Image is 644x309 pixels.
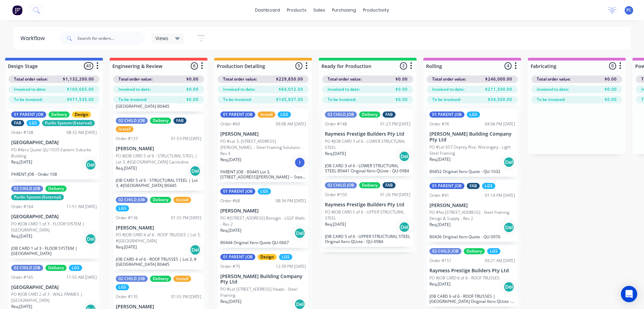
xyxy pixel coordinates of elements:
p: JOB CARD 6 of 6 - INSTALLATION | Lot 3, [GEOGRAPHIC_DATA] B0445 [116,99,201,109]
p: PO #JOB CARD 2 of 3 - WALL FRAMES | [GEOGRAPHIC_DATA] [11,291,97,304]
div: FAB [467,183,480,189]
div: 01:23 PM [DATE] [380,121,410,127]
div: Delivery [150,276,171,282]
p: JOB CARD 1 of 3 - FLOOR SYSTEM | [GEOGRAPHIC_DATA] [11,246,97,256]
div: 01:55 PM [DATE] [171,294,201,300]
div: Order #137 [116,136,138,142]
div: 01 PARENT JOBFABLGSOrder #9101:14 PM [DATE][PERSON_NAME]PO #No.[STREET_ADDRESS] - Steel Framing D... [427,180,518,242]
div: 08:32 AM [DATE] [67,130,97,136]
span: $0.00 [395,76,408,82]
span: $211,500.00 [485,86,512,92]
div: 01 PARENT JOB [220,254,255,260]
div: 08:34 PM [DATE] [276,198,306,204]
p: PO #JOB CARD 5 of 6 - UPPER STRUCTURAL STEEL [325,209,410,221]
div: 01 PARENT JOBInstallLGSOrder #6909:08 AM [DATE][PERSON_NAME]PO #Lot 3, [STREET_ADDRESS][PERSON_NA... [218,109,309,182]
div: LGS [487,248,500,254]
p: PO #Lot 3, [STREET_ADDRESS][PERSON_NAME] -- Steel Framing Solutions - Rev 4 [220,138,306,157]
div: productivity [360,5,392,15]
div: Order #148 [325,121,347,127]
div: Del [190,244,201,255]
span: Invoiced to date: [537,86,569,92]
div: 02 CHILD JOB [325,111,357,118]
p: Req. [DATE] [11,159,32,165]
p: Raymess Prestige Builders Pty Ltd [325,202,410,208]
div: 02 CHILD JOB [429,248,461,254]
div: Open Intercom Messenger [621,286,637,302]
div: Del [503,222,514,233]
div: 01 PARENT JOBLGSOrder #6808:34 PM [DATE][PERSON_NAME]PO #[STREET_ADDRESS] Bonogin - LGSF Walls - ... [218,186,309,248]
div: Design [72,111,91,118]
div: FAB [383,111,395,118]
div: Order #135 [116,294,138,300]
p: B0452 Original Xero Quote - QU-1032 [429,169,515,174]
span: Total order value: [14,76,48,82]
div: Install [173,197,191,203]
div: sales [310,5,329,15]
p: JOB CARD 5 of 6 - STRUCTURAL STEEL | Lot 3, #[GEOGRAPHIC_DATA] B0445 [116,178,201,188]
div: Install [116,126,133,132]
div: LGS [26,120,40,126]
span: Invoiced to date: [432,86,464,92]
div: Order #151 [429,258,452,264]
p: Req. [DATE] [220,227,241,234]
p: [PERSON_NAME] [220,208,306,214]
div: Del [503,281,514,292]
p: Req. [DATE] [220,298,241,305]
span: Invoiced to date: [223,86,255,92]
div: Order #91 [429,192,449,199]
div: LGS [258,188,271,194]
p: PO #JOB CARD 4 of 6 - ROOF TRUSSES | Lot 3, #[GEOGRAPHIC_DATA] [116,232,201,244]
p: [PERSON_NAME] [429,203,515,208]
div: Delivery [359,182,380,188]
p: Req. [DATE] [11,233,32,239]
div: Order #165 [11,274,33,280]
div: 02 CHILD JOBDeliveryFABInstallOrder #13701:53 PM [DATE][PERSON_NAME]PO #JOB CARD 5 of 6 - STRUCTU... [113,115,204,191]
span: To be invoiced: [328,97,356,103]
p: Req. [DATE] [429,222,450,228]
span: $1,132,200.00 [63,76,94,82]
div: 02 CHILD JOBDeliveryFABOrder #14801:23 PM [DATE]Raymess Prestige Builders Pty LtdPO #JOB CARD 3 o... [322,109,413,176]
p: Req. [DATE] [116,165,137,171]
div: 01 PARENT JOB [220,188,255,194]
div: 01 PARENT JOB [11,111,46,118]
div: Order #150 [325,192,347,198]
div: Order #69 [220,121,240,127]
span: To be invoiced: [14,97,42,103]
div: purchasing [329,5,360,15]
span: To be invoiced: [537,97,565,103]
p: B0436 Original Xero Quote - QU-0976 [429,234,515,239]
div: 09:08 AM [DATE] [276,121,306,127]
div: 04:06 PM [DATE] [485,121,515,127]
div: Delivery [45,186,67,192]
span: $0.00 [186,86,199,92]
span: $145,837.50 [276,97,303,103]
div: Install [173,276,191,282]
div: 01:53 PM [DATE] [171,136,201,142]
div: 01 PARENT JOBLGSOrder #7604:06 PM [DATE][PERSON_NAME] Building Company Pty LtdPO #Lot 657 Osprey ... [427,109,518,177]
div: 02 CHILD JOB [11,186,43,192]
p: Req. [DATE] [325,151,346,157]
div: Order #108 [11,130,33,136]
p: PO #JOB CARD 5 of 6 - STRUCTURAL STEEL | Lot 3, #[GEOGRAPHIC_DATA] Carsledine [116,153,201,165]
span: $0.00 [186,76,199,82]
div: LGS [69,265,82,271]
div: 02 CHILD JOB [116,197,148,203]
p: PO #JOB CARD 3 of 6 - LOWER STRUCTURAL STEEL [325,138,410,151]
div: 02 CHILD JOB [11,265,43,271]
span: Invoiced to date: [328,86,360,92]
img: Factory [12,5,22,15]
p: JOB CARD 3 of 6 - LOWER STRUCTURAL STEEL B0441 Original Xero QUote - QU-0984 [325,163,410,173]
div: products [283,5,310,15]
div: Delivery [464,248,485,254]
p: Req. [DATE] [429,156,450,162]
span: $0.00 [186,97,199,103]
p: PO #Xero Quote QU-1033 Eastern Suburbs Building [11,147,97,159]
div: Order #164 [11,204,33,210]
span: $0.00 [605,86,617,92]
span: To be invoiced: [118,97,147,103]
p: JOB CARD 4 of 6 - ROOF TRUSSES | Lot 3, #[GEOGRAPHIC_DATA] B0445 [116,257,201,267]
div: Del [503,157,514,168]
div: Del [399,222,410,233]
div: FAB [383,182,395,188]
span: $0.00 [395,86,408,92]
